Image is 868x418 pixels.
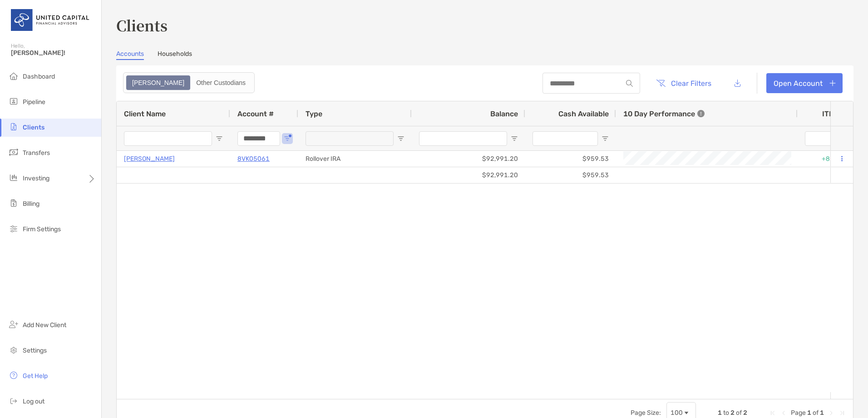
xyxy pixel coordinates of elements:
input: Client Name Filter Input [124,131,212,146]
span: Log out [23,398,44,405]
img: dashboard icon [8,70,19,81]
span: Investing [23,174,49,182]
img: firm-settings icon [8,223,19,234]
div: 10 Day Performance [623,101,705,126]
div: First Page [769,409,776,417]
span: 1 [807,409,811,417]
div: Zoe [127,76,189,89]
span: Cash Available [558,109,609,118]
span: Get Help [23,372,48,380]
img: pipeline icon [8,96,19,107]
span: 1 [718,409,722,417]
input: ITD Filter Input [805,131,834,146]
input: Account # Filter Input [237,131,280,146]
div: segmented control [123,72,255,93]
div: $959.53 [525,151,616,167]
img: input icon [626,80,633,87]
span: Client Name [124,109,166,118]
img: United Capital Logo [11,4,90,36]
img: add_new_client icon [8,319,19,330]
div: $92,991.20 [412,151,525,167]
button: Open Filter Menu [216,135,223,142]
span: Balance [490,109,518,118]
div: Page Size: [631,409,661,417]
span: [PERSON_NAME]! [11,49,96,57]
span: Transfers [23,149,50,157]
img: get-help icon [8,370,19,381]
div: ITD [822,109,845,118]
span: 1 [820,409,824,417]
button: Open Filter Menu [511,135,518,142]
img: settings icon [8,344,19,355]
span: Add New Client [23,321,66,329]
a: Households [158,50,192,60]
a: Open Account [766,73,843,93]
button: Clear Filters [649,73,718,93]
a: 8VK05061 [237,153,270,164]
span: 2 [730,409,735,417]
div: $92,991.20 [412,167,525,183]
div: Last Page [838,409,846,417]
div: +8.40% [798,151,852,167]
span: 2 [743,409,747,417]
span: of [736,409,742,417]
div: 100 [671,409,683,417]
button: Open Filter Menu [602,135,609,142]
span: Billing [23,200,39,208]
img: logout icon [8,395,19,406]
button: Open Filter Menu [284,135,291,142]
div: Next Page [828,409,835,417]
span: Account # [237,109,274,118]
img: transfers icon [8,147,19,158]
span: of [813,409,819,417]
span: Settings [23,347,47,354]
input: Cash Available Filter Input [533,131,598,146]
img: investing icon [8,172,19,183]
img: clients icon [8,121,19,132]
a: [PERSON_NAME] [124,153,175,164]
span: Clients [23,124,44,131]
div: Previous Page [780,409,787,417]
span: Firm Settings [23,225,61,233]
div: $959.53 [525,167,616,183]
span: to [723,409,729,417]
input: Balance Filter Input [419,131,507,146]
div: Other Custodians [191,76,251,89]
span: Type [306,109,322,118]
a: Accounts [116,50,144,60]
div: Rollover IRA [298,151,412,167]
button: Open Filter Menu [397,135,404,142]
span: Page [791,409,806,417]
img: billing icon [8,198,19,209]
span: Pipeline [23,98,45,106]
span: Dashboard [23,73,55,80]
h3: Clients [116,15,853,35]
